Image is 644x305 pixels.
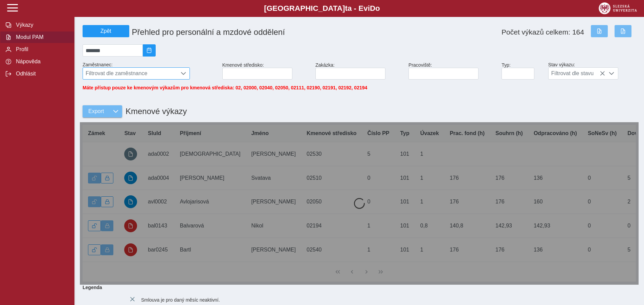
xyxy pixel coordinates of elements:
[370,4,375,13] span: D
[615,25,631,37] button: Export do PDF
[80,282,633,293] b: Legenda
[14,46,69,52] span: Profil
[406,60,499,82] div: Pracoviště:
[83,105,109,117] button: Export
[499,60,546,82] div: Typ:
[549,68,605,79] span: Filtrovat dle stavu
[14,22,69,28] span: Výkazy
[14,71,69,77] span: Odhlásit
[83,85,367,90] span: Máte přístup pouze ke kmenovým výkazům pro kmenová střediska: 02, 02000, 02040, 02050, 02111, 021...
[14,34,69,40] span: Modul PAM
[129,25,409,40] h1: Přehled pro personální a mzdové oddělení
[313,60,406,82] div: Zakázka:
[375,4,380,13] span: o
[345,4,347,13] span: t
[86,28,126,34] span: Zpět
[20,4,624,13] b: [GEOGRAPHIC_DATA] a - Evi
[88,108,104,114] span: Export
[546,59,639,82] div: Stav výkazu:
[141,297,220,302] span: Smlouva je pro daný měsíc neaktivní.
[80,59,220,82] div: Zaměstnanec:
[122,103,187,119] h1: Kmenové výkazy
[502,28,584,36] span: Počet výkazů celkem: 164
[83,68,177,79] span: Filtrovat dle zaměstnance
[220,60,313,82] div: Kmenové středisko:
[599,2,637,14] img: logo_web_su.png
[14,59,69,65] span: Nápověda
[143,44,156,57] button: 2025/09
[83,25,129,37] button: Zpět
[591,25,608,37] button: Export do Excelu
